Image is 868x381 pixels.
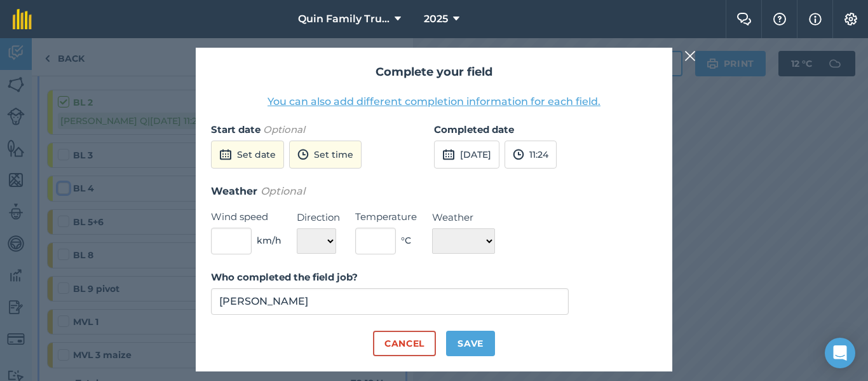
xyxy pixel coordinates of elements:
[432,210,495,225] label: Weather
[809,11,822,27] img: svg+xml;base64,PHN2ZyB4bWxucz0iaHR0cDovL3d3dy53My5vcmcvMjAwMC9zdmciIHdpZHRoPSIxNyIgaGVpZ2h0PSIxNy...
[843,13,858,25] img: A cog icon
[211,123,261,135] strong: Start date
[298,11,390,27] span: Quin Family Trust
[268,94,600,109] button: You can also add different completion information for each field.
[211,183,657,200] h3: Weather
[13,9,32,29] img: fieldmargin Logo
[825,338,855,368] div: Open Intercom Messenger
[434,141,499,169] button: [DATE]
[355,209,417,225] label: Temperature
[211,141,284,169] button: Set date
[446,331,495,356] button: Save
[289,141,362,169] button: Set time
[401,233,411,247] span: ° C
[297,210,340,225] label: Direction
[424,11,448,27] span: 2025
[684,48,696,64] img: svg+xml;base64,PHN2ZyB4bWxucz0iaHR0cDovL3d3dy53My5vcmcvMjAwMC9zdmciIHdpZHRoPSIyMiIgaGVpZ2h0PSIzMC...
[434,123,514,135] strong: Completed date
[211,271,358,283] strong: Who completed the field job?
[211,63,657,81] h2: Complete your field
[442,147,455,162] img: svg+xml;base64,PD94bWwgdmVyc2lvbj0iMS4wIiBlbmNvZGluZz0idXRmLTgiPz4KPCEtLSBHZW5lcmF0b3I6IEFkb2JlIE...
[772,13,787,25] img: A question mark icon
[211,209,281,225] label: Wind speed
[261,185,305,197] em: Optional
[373,331,436,356] button: Cancel
[297,147,309,162] img: svg+xml;base64,PD94bWwgdmVyc2lvbj0iMS4wIiBlbmNvZGluZz0idXRmLTgiPz4KPCEtLSBHZW5lcmF0b3I6IEFkb2JlIE...
[505,141,557,169] button: 11:24
[263,123,305,135] em: Optional
[513,147,524,162] img: svg+xml;base64,PD94bWwgdmVyc2lvbj0iMS4wIiBlbmNvZGluZz0idXRmLTgiPz4KPCEtLSBHZW5lcmF0b3I6IEFkb2JlIE...
[736,13,752,25] img: Two speech bubbles overlapping with the left bubble in the forefront
[257,233,281,247] span: km/h
[219,147,232,162] img: svg+xml;base64,PD94bWwgdmVyc2lvbj0iMS4wIiBlbmNvZGluZz0idXRmLTgiPz4KPCEtLSBHZW5lcmF0b3I6IEFkb2JlIE...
